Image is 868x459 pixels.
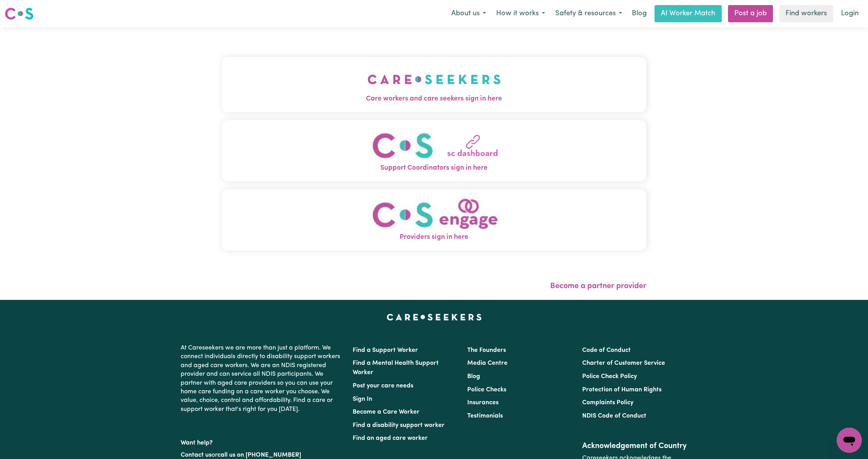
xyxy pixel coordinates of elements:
a: Testimonials [467,413,503,419]
a: Blog [627,5,651,22]
a: Become a partner provider [550,282,646,290]
button: Safety & resources [550,5,627,22]
a: Blog [467,373,480,380]
button: Support Coordinators sign in here [222,120,646,181]
a: Post your care needs [353,383,413,389]
a: Post a job [728,5,773,22]
a: Protection of Human Rights [582,387,662,393]
p: At Careseekers we are more than just a platform. We connect individuals directly to disability su... [181,341,343,417]
a: Find an aged care worker [353,435,428,441]
a: Login [836,5,863,22]
a: Media Centre [467,360,508,366]
a: AI Worker Match [655,5,722,22]
a: Complaints Policy [582,400,633,406]
a: call us on [PHONE_NUMBER] [217,452,301,458]
a: Code of Conduct [582,347,631,353]
a: Find a disability support worker [353,422,445,429]
a: Contact us [181,452,212,458]
h2: Acknowledgement of Country [582,441,687,451]
a: Sign In [353,396,372,402]
span: Care workers and care seekers sign in here [222,94,646,104]
a: NDIS Code of Conduct [582,413,646,419]
a: Find workers [779,5,833,22]
button: About us [446,5,491,22]
p: Want help? [181,436,343,447]
a: Charter of Customer Service [582,360,665,366]
button: Providers sign in here [222,189,646,251]
a: Police Checks [467,387,506,393]
span: Providers sign in here [222,232,646,242]
a: Police Check Policy [582,373,637,380]
a: Careseekers logo [5,5,34,23]
iframe: Button to launch messaging window, conversation in progress [837,428,862,453]
a: Become a Care Worker [353,409,420,415]
a: The Founders [467,347,506,353]
a: Find a Mental Health Support Worker [353,360,439,376]
a: Careseekers home page [387,314,482,320]
a: Find a Support Worker [353,347,418,353]
img: Careseekers logo [5,7,34,21]
a: Insurances [467,400,499,406]
span: Support Coordinators sign in here [222,163,646,173]
button: How it works [491,5,550,22]
button: Care workers and care seekers sign in here [222,57,646,112]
